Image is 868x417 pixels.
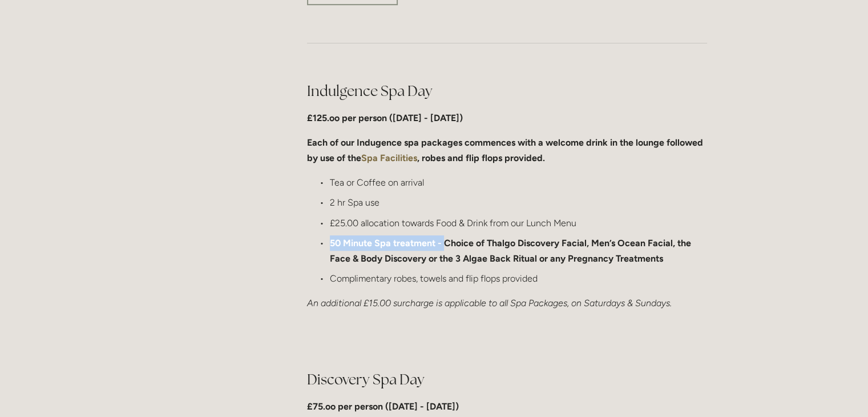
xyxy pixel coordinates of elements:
h2: Discovery Spa Day [307,370,707,390]
strong: Each of our Indugence spa packages commences with a welcome drink in the lounge followed by use o... [307,137,705,163]
strong: £125.oo per person ([DATE] - [DATE]) [307,113,463,123]
strong: , robes and flip flops provided. [417,153,545,163]
strong: £75.oo per person ([DATE] - [DATE]) [307,401,459,412]
p: 2 hr Spa use [330,195,707,210]
p: Complimentary robes, towels and flip flops provided [330,271,707,286]
p: £25.00 allocation towards Food & Drink from our Lunch Menu [330,215,707,231]
a: Spa Facilities [361,153,417,163]
strong: 50 Minute Spa treatment - Choice of Thalgo Discovery Facial, Men’s Ocean Facial, the Face & Body ... [330,238,693,264]
p: Tea or Coffee on arrival [330,175,707,190]
h2: Indulgence Spa Day [307,81,707,101]
em: An additional £15.00 surcharge is applicable to all Spa Packages, on Saturdays & Sundays. [307,298,672,308]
